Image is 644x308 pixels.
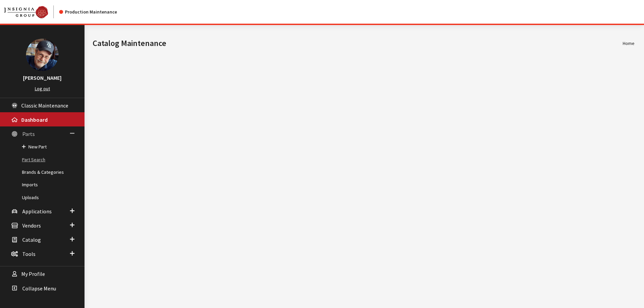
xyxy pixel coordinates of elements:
[4,6,48,18] img: Catalog Maintenance
[7,74,78,82] h3: [PERSON_NAME]
[22,251,35,257] span: Tools
[22,236,41,243] span: Catalog
[4,5,59,18] a: Insignia Group logo
[26,39,58,71] img: Ray Goodwin
[22,222,41,229] span: Vendors
[35,86,50,92] a: Log out
[93,37,623,49] h1: Catalog Maintenance
[21,102,68,109] span: Classic Maintenance
[22,131,35,137] span: Parts
[59,8,117,16] div: Production Maintenance
[623,40,635,47] li: Home
[22,285,56,292] span: Collapse Menu
[22,208,52,215] span: Applications
[21,116,48,123] span: Dashboard
[21,271,45,278] span: My Profile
